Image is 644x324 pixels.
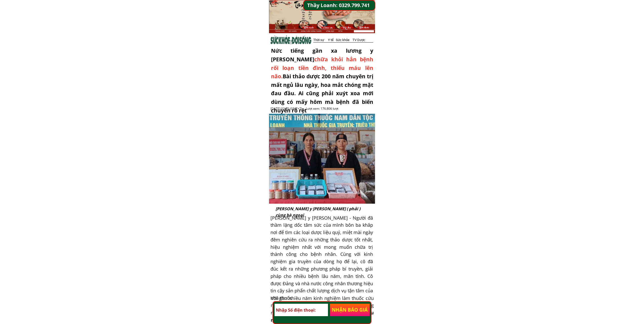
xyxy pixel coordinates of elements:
[271,214,373,302] div: [PERSON_NAME] y [PERSON_NAME] - Người đã thầm lặng dốc tâm sức của mình bôn ba khắp nơi để tìm cá...
[271,106,360,111] h3: [DATE] 02:05 (GMT+7) Lượt xem: 176.806 lượt
[276,206,369,219] div: [PERSON_NAME] y [PERSON_NAME] ( phải ) cùng bà ngoại
[307,1,373,9] a: Thầy Loanh: 0329.799.741
[271,73,373,114] span: Bài thảo dược 200 năm chuyên trị mất ngủ lâu ngày, hoa mắt chóng mặt đau đầu. Ai cũng phải xuýt x...
[271,47,373,115] div: chữa khỏi hẳn bệnh rối loạn tiền đình, thiếu máu lên não.
[330,304,370,316] p: NHẬN BÁO GIÁ
[313,37,378,43] div: Thời sự Y tế Sức khỏe TV Dược
[271,47,373,63] span: Nức tiếng gần xa lương y [PERSON_NAME]
[271,310,374,323] span: Mất ngủ lâu năm, rối loạn tiền đình, thiếu máu lên não
[275,304,328,316] input: Nhập Số điện thoại:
